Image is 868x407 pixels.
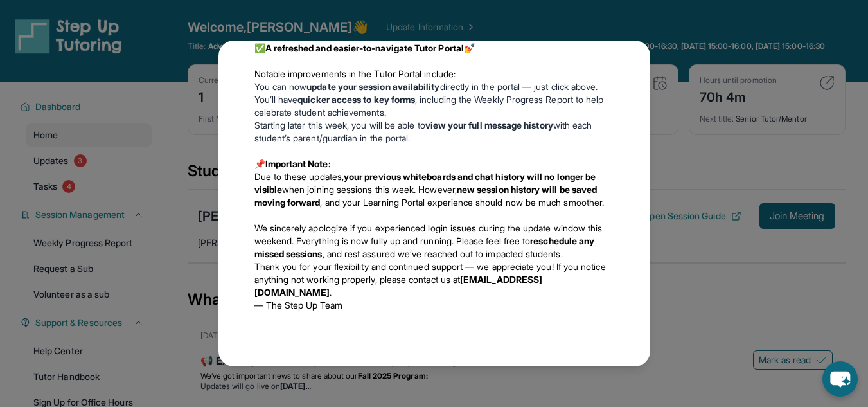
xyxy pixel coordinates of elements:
[265,42,464,53] strong: A refreshed and easier-to-navigate Tutor Portal
[254,222,603,246] span: We sincerely apologize if you experienced login issues during the update window this weekend. Eve...
[464,42,475,53] span: 💅
[254,68,456,79] span: Notable improvements in the Tutor Portal include:
[254,261,606,285] span: Thank you for your flexibility and continued support — we appreciate you! If you notice anything ...
[440,81,598,92] span: directly in the portal — just click above.
[254,94,604,118] span: , including the Weekly Progress Report to help celebrate student achievements.
[282,184,457,195] span: when joining sessions this week. However,
[254,81,307,92] span: You can now
[297,94,415,105] strong: quicker access to key forms
[320,197,604,208] span: , and your Learning Portal experience should now be much smoother.
[254,158,265,169] span: 📌
[254,171,596,195] strong: your previous whiteboards and chat history will no longer be visible
[306,81,439,92] strong: update your session availability
[254,120,425,131] span: Starting later this week, you will be able to
[323,248,563,259] span: , and rest assured we’ve reached out to impacted students.
[254,300,342,311] span: — The Step Up Team
[254,93,614,119] li: You’ll have
[265,158,331,169] strong: Important Note:
[254,171,344,182] span: Due to these updates,
[425,120,553,131] strong: view your full message history
[330,287,332,298] span: .
[822,361,858,397] button: chat-button
[254,42,265,53] span: ✅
